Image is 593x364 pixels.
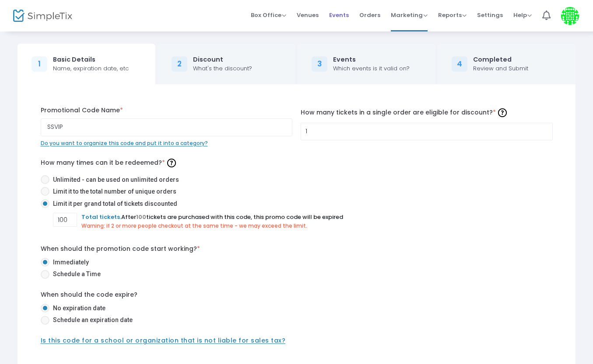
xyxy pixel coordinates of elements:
[452,56,467,72] div: 4
[251,11,286,19] span: Box Office
[513,11,532,19] span: Help
[136,213,146,221] span: 100
[473,64,528,73] div: Review and Submit
[49,175,179,184] span: Unlimited - can be used on unlimited orders
[477,4,503,26] span: Settings
[81,213,121,221] span: Total tickets.
[312,56,327,72] div: 3
[81,222,307,229] span: Warning: if 2 or more people checkout at the same time - we may exceed the limit.
[53,55,129,64] div: Basic Details
[391,11,428,19] span: Marketing
[167,159,176,167] img: question-mark
[359,4,380,26] span: Orders
[193,55,252,64] div: Discount
[49,315,133,325] span: Schedule an expiration date
[49,304,105,313] span: No expiration date
[301,106,552,119] label: How many tickets in a single order are eligible for discount?
[41,290,137,299] label: When should the code expire?
[49,187,176,196] span: Limit it to the total number of unique orders
[41,244,200,253] label: When should the promotion code start working?
[333,64,410,73] div: Which events is it valid on?
[193,64,252,73] div: What's the discount?
[41,336,286,345] span: Is this code for a school or organization that is not liable for sales tax?
[49,270,101,279] span: Schedule a Time
[333,55,410,64] div: Events
[41,158,178,167] span: How many times can it be redeemed?
[438,11,467,19] span: Reports
[41,139,208,147] span: Do you want to organize this code and put it into a category?
[41,106,292,115] label: Promotional Code Name
[49,199,177,208] span: Limit it per grand total of tickets discounted
[172,56,187,72] div: 2
[53,64,129,73] div: Name, expiration date, etc
[473,55,528,64] div: Completed
[41,118,292,136] input: Enter Promo Code
[81,213,343,221] span: After tickets are purchased with this code, this promo code will be expired
[498,108,507,117] img: question-mark
[297,4,319,26] span: Venues
[49,258,89,267] span: Immediately
[32,56,47,72] div: 1
[329,4,349,26] span: Events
